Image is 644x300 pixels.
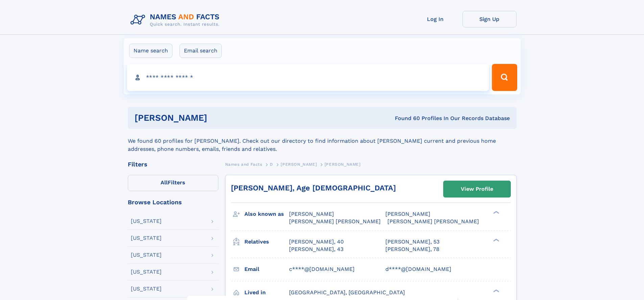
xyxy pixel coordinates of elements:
a: D [270,160,273,168]
label: Email search [180,44,222,58]
a: [PERSON_NAME], 78 [385,246,439,253]
a: [PERSON_NAME] [281,160,317,168]
a: Names and Facts [225,160,262,168]
span: [PERSON_NAME] [PERSON_NAME] [387,218,479,225]
button: Search Button [492,64,517,91]
div: Browse Locations [128,199,218,205]
a: [PERSON_NAME], 40 [289,238,344,246]
div: [US_STATE] [131,286,162,292]
div: View Profile [461,181,493,197]
h3: Lived in [244,287,289,298]
span: [PERSON_NAME] [PERSON_NAME] [289,218,381,225]
div: ❯ [492,210,500,215]
a: Log In [408,11,462,27]
h3: Also known as [244,208,289,220]
h1: [PERSON_NAME] [135,114,301,122]
div: Filters [128,161,218,167]
a: View Profile [444,181,510,197]
a: [PERSON_NAME], 53 [385,238,439,246]
span: [PERSON_NAME] [289,211,334,217]
span: [PERSON_NAME] [385,211,430,217]
span: [PERSON_NAME] [325,162,361,167]
label: Filters [128,175,218,191]
h3: Relatives [244,236,289,248]
label: Name search [129,44,172,58]
span: All [161,179,168,186]
div: [US_STATE] [131,218,162,224]
div: We found 60 profiles for [PERSON_NAME]. Check out our directory to find information about [PERSON... [128,129,517,153]
img: Logo Names and Facts [128,11,225,29]
div: [US_STATE] [131,269,162,275]
div: ❯ [492,289,500,293]
div: ❯ [492,238,500,242]
div: [US_STATE] [131,252,162,258]
input: search input [127,64,489,91]
div: [US_STATE] [131,235,162,241]
a: [PERSON_NAME], Age [DEMOGRAPHIC_DATA] [231,184,396,192]
div: Found 60 Profiles In Our Records Database [301,115,510,122]
a: Sign Up [462,11,517,27]
span: [PERSON_NAME] [281,162,317,167]
a: [PERSON_NAME], 43 [289,246,343,253]
span: [GEOGRAPHIC_DATA], [GEOGRAPHIC_DATA] [289,289,405,296]
span: D [270,162,273,167]
h3: Email [244,263,289,275]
